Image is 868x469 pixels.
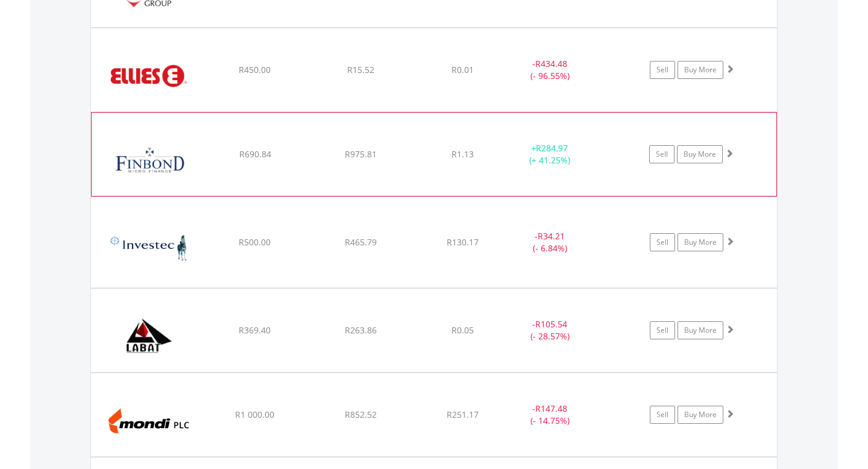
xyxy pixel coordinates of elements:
[98,128,201,193] img: EQU.ZA.FGL.png
[505,403,596,427] div: - (- 14.75%)
[650,321,675,339] a: Sell
[347,64,374,75] span: R15.52
[536,142,568,154] span: R284.97
[678,233,723,251] a: Buy More
[97,388,201,453] img: EQU.ZA.MNP.png
[535,318,567,330] span: R105.54
[451,324,474,336] span: R0.05
[505,230,596,254] div: - (- 6.84%)
[97,212,201,285] img: EQU.ZA.INL.png
[649,145,675,163] a: Sell
[235,409,274,420] span: R1 000.00
[345,148,377,160] span: R975.81
[97,304,201,369] img: EQU.ZA.LAB.png
[535,403,567,414] span: R147.48
[538,230,565,242] span: R34.21
[447,236,479,248] span: R130.17
[650,233,675,251] a: Sell
[650,61,675,79] a: Sell
[239,324,271,336] span: R369.40
[239,148,271,160] span: R690.84
[677,145,723,163] a: Buy More
[505,58,596,82] div: - (- 96.55%)
[451,148,474,160] span: R1.13
[345,236,377,248] span: R465.79
[345,324,377,336] span: R263.86
[678,406,723,424] a: Buy More
[505,142,595,166] div: + (+ 41.25%)
[678,321,723,339] a: Buy More
[239,236,271,248] span: R500.00
[345,409,377,420] span: R852.52
[678,61,723,79] a: Buy More
[97,43,201,109] img: EQU.ZA.ELI.png
[650,406,675,424] a: Sell
[505,318,596,342] div: - (- 28.57%)
[451,64,474,75] span: R0.01
[447,409,479,420] span: R251.17
[535,58,567,69] span: R434.48
[239,64,271,75] span: R450.00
